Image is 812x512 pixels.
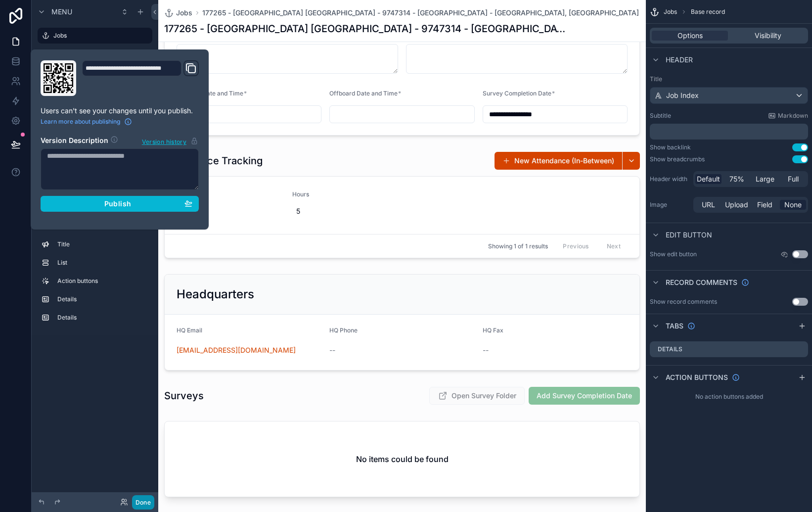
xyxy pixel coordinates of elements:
[488,242,548,250] span: Showing 1 of 1 results
[141,136,199,146] button: Version history
[650,175,689,183] label: Header width
[702,200,715,210] span: URL
[176,8,192,18] span: Jobs
[691,8,725,16] span: Base record
[57,240,148,248] label: Title
[41,136,108,146] h2: Version Description
[666,321,683,331] span: Tabs
[666,55,693,65] span: Header
[82,60,199,96] div: Domain and Custom Link
[755,31,781,41] span: Visibility
[164,22,566,36] h1: 177265 - [GEOGRAPHIC_DATA] [GEOGRAPHIC_DATA] - 9747314 - [GEOGRAPHIC_DATA] - [GEOGRAPHIC_DATA], [...
[650,87,808,104] button: Job Index
[784,200,802,210] span: None
[725,200,748,210] span: Upload
[164,8,192,18] a: Jobs
[666,91,699,100] span: Job Index
[41,118,120,126] span: Learn more about publishing
[49,46,152,61] a: Create Job
[38,28,152,44] a: Jobs
[768,112,808,120] a: Markdown
[646,389,812,405] div: No action buttons added
[650,75,808,83] label: Title
[664,8,677,16] span: Jobs
[41,118,132,126] a: Learn more about publishing
[756,174,774,184] span: Large
[650,143,691,151] div: Show backlink
[57,277,148,285] label: Action buttons
[658,345,682,353] label: Details
[57,259,148,267] label: List
[650,124,808,140] div: scrollable content
[57,295,148,303] label: Details
[41,196,199,212] button: Publish
[650,155,705,163] div: Show breadcrumbs
[650,201,689,209] label: Image
[677,31,703,41] span: Options
[57,314,148,322] label: Details
[32,177,158,335] div: scrollable content
[142,136,186,146] span: Version history
[53,32,146,40] label: Jobs
[41,106,199,116] p: Users can't see your changes until you publish.
[666,372,728,382] span: Action buttons
[650,298,717,306] div: Show record comments
[666,230,712,240] span: Edit button
[666,278,737,287] span: Record comments
[51,7,72,17] span: Menu
[132,495,154,510] button: Done
[650,112,671,120] label: Subtitle
[778,112,808,120] span: Markdown
[729,174,744,184] span: 75%
[650,250,697,258] label: Show edit button
[202,8,639,18] a: 177265 - [GEOGRAPHIC_DATA] [GEOGRAPHIC_DATA] - 9747314 - [GEOGRAPHIC_DATA] - [GEOGRAPHIC_DATA], [...
[757,200,772,210] span: Field
[104,199,131,208] span: Publish
[697,174,720,184] span: Default
[788,174,799,184] span: Full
